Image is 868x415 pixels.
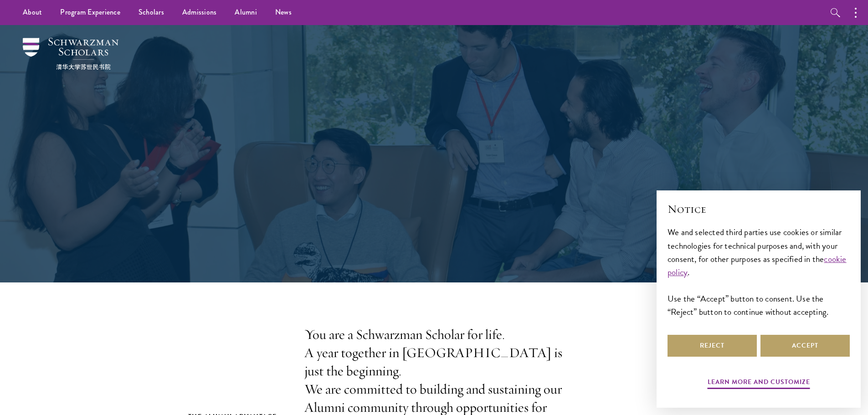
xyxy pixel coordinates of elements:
div: We and selected third parties use cookies or similar technologies for technical purposes and, wit... [668,225,850,318]
button: Accept [760,335,850,357]
img: Schwarzman Scholars [23,38,118,70]
button: Learn more and customize [708,376,810,390]
h2: Notice [668,201,850,217]
button: Reject [668,335,757,357]
a: cookie policy [668,252,847,279]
